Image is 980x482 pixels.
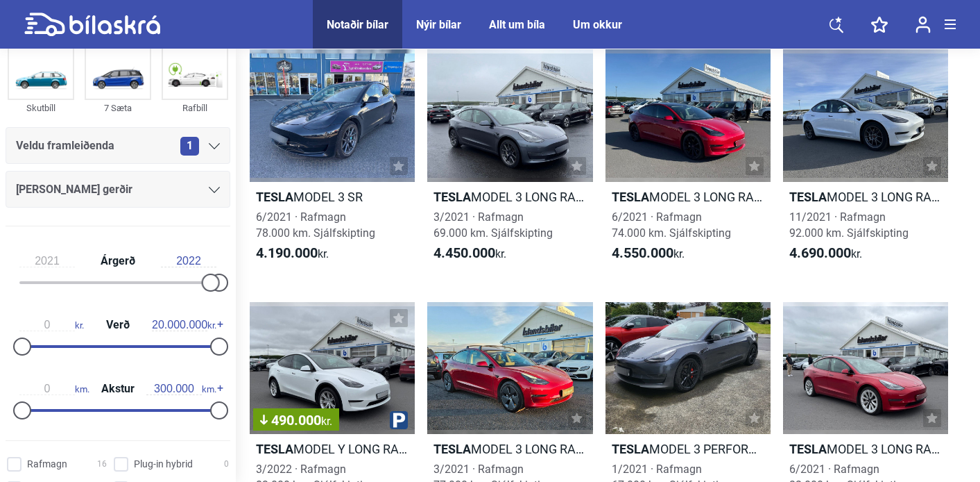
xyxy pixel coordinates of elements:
[97,457,107,472] span: 16
[19,319,84,331] span: kr.
[27,457,67,472] span: Rafmagn
[612,244,673,261] b: 4.550.000
[612,442,649,456] b: Tesla
[103,319,133,331] span: Verð
[573,18,622,31] a: Um okkur
[433,210,553,240] span: 3/2021 · Rafmagn 69.000 km. Sjálfskipting
[789,210,909,240] span: 11/2021 · Rafmagn 92.000 km. Sjálfskipting
[915,16,931,33] img: user-login.svg
[134,457,193,472] span: Plug-in hybrid
[180,137,199,156] span: 1
[427,189,592,205] h2: MODEL 3 LONG RANGE
[489,18,545,31] a: Allt um bíla
[256,442,293,456] b: Tesla
[8,100,74,116] div: Skutbíll
[98,383,138,394] span: Akstur
[433,244,495,261] b: 4.450.000
[416,18,461,31] a: Nýir bílar
[789,244,851,261] b: 4.690.000
[605,189,771,205] h2: MODEL 3 LONG RANGE
[16,180,132,199] span: [PERSON_NAME] gerðir
[605,441,771,457] h2: MODEL 3 PERFORMANCE
[97,256,139,267] span: Árgerð
[16,136,114,156] span: Veldu framleiðenda
[250,189,415,205] h2: MODEL 3 SR
[612,190,649,204] b: Tesla
[327,18,388,31] a: Notaðir bílar
[433,190,471,204] b: Tesla
[162,100,228,116] div: Rafbíll
[390,411,408,429] img: parking.png
[250,441,415,457] h2: MODEL Y LONG RANGE
[612,245,685,262] span: kr.
[433,245,506,262] span: kr.
[783,49,948,274] a: TeslaMODEL 3 LONG RANGE11/2021 · Rafmagn92.000 km. Sjálfskipting4.690.000kr.
[19,383,89,395] span: km.
[783,189,948,205] h2: MODEL 3 LONG RANGE
[85,100,151,116] div: 7 Sæta
[321,415,332,428] span: kr.
[789,245,862,262] span: kr.
[260,413,332,427] span: 490.000
[605,49,771,274] a: TeslaMODEL 3 LONG RANGE6/2021 · Rafmagn74.000 km. Sjálfskipting4.550.000kr.
[250,49,415,274] a: TeslaMODEL 3 SR6/2021 · Rafmagn78.000 km. Sjálfskipting4.190.000kr.
[256,244,318,261] b: 4.190.000
[146,383,216,395] span: km.
[256,190,293,204] b: Tesla
[256,210,375,240] span: 6/2021 · Rafmagn 78.000 km. Sjálfskipting
[789,442,827,456] b: Tesla
[612,210,731,240] span: 6/2021 · Rafmagn 74.000 km. Sjálfskipting
[789,190,827,204] b: Tesla
[224,457,229,472] span: 0
[152,319,216,331] span: kr.
[256,245,329,262] span: kr.
[433,442,471,456] b: Tesla
[427,49,592,274] a: TeslaMODEL 3 LONG RANGE3/2021 · Rafmagn69.000 km. Sjálfskipting4.450.000kr.
[427,441,592,457] h2: MODEL 3 LONG RANGE
[783,441,948,457] h2: MODEL 3 LONG RANGE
